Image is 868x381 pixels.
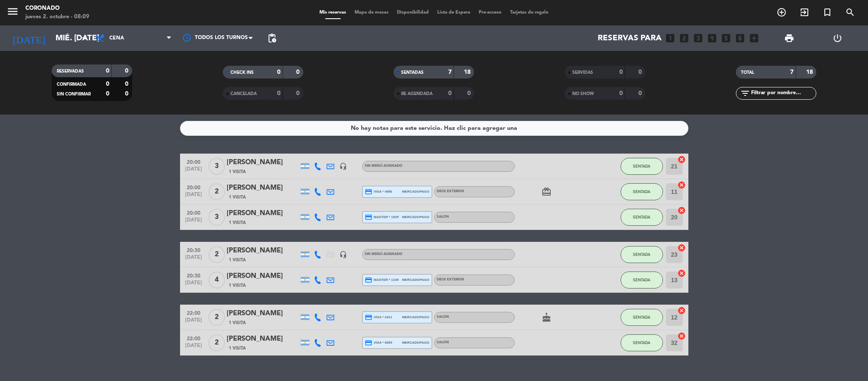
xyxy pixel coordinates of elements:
strong: 0 [296,69,301,75]
span: SIN CONFIRMAR [57,92,91,96]
span: 20:30 [183,270,204,280]
strong: 0 [448,90,452,96]
i: cake [541,312,552,322]
span: CHECK INS [230,70,254,75]
span: SENTADA [633,315,650,319]
span: SENTADA [633,252,650,257]
span: visa * 3411 [365,314,392,321]
strong: 0 [125,81,130,87]
i: cancel [677,206,686,215]
i: looks_two [679,33,690,44]
span: Pre-acceso [474,10,506,15]
span: RESERVADAS [57,69,84,73]
span: 4 [208,272,225,289]
i: looks_3 [693,33,704,44]
span: 2 [208,309,225,326]
span: mercadopago [402,314,429,320]
i: cancel [677,269,686,277]
span: pending_actions [267,33,277,43]
i: headset_mic [339,162,347,170]
span: 20:00 [183,157,204,166]
span: visa * 4956 [365,188,392,196]
span: 1 Visita [229,194,246,201]
span: SENTADA [633,277,650,282]
button: SENTADA [621,309,663,326]
div: [PERSON_NAME] [227,271,299,282]
span: 20:00 [183,207,204,217]
strong: 0 [125,68,130,74]
span: NO SHOW [572,92,594,96]
span: Mis reservas [315,10,350,15]
strong: 0 [106,68,109,74]
i: cancel [677,306,686,315]
button: SENTADA [621,334,663,351]
i: credit_card [365,213,372,221]
i: looks_5 [721,33,732,44]
i: credit_card [365,314,372,321]
i: headset_mic [339,251,347,258]
span: mercadopago [402,340,429,345]
button: SENTADA [621,272,663,289]
span: [DATE] [183,192,204,202]
strong: 0 [638,69,643,75]
span: Sin menú asignado [365,164,402,168]
button: SENTADA [621,158,663,175]
span: [DATE] [183,317,204,327]
span: 1 Visita [229,345,246,352]
span: 2 [208,334,225,351]
i: exit_to_app [799,7,810,17]
div: [PERSON_NAME] [227,208,299,219]
i: cancel [677,181,686,189]
span: mercadopago [402,277,429,283]
i: credit_card [365,276,372,284]
button: SENTADA [621,183,663,200]
span: 2 [208,246,225,263]
span: SENTADA [633,189,650,194]
span: SALON [437,341,449,344]
i: arrow_drop_down [79,33,89,43]
div: Coronado [25,4,89,13]
span: master * 1525 [365,213,399,221]
span: 1 Visita [229,168,246,175]
span: 2 [208,183,225,200]
span: Reservas para [598,34,662,43]
i: looks_6 [735,33,746,44]
i: credit_card [365,188,372,196]
span: SERVIDAS [572,70,593,75]
div: [PERSON_NAME] [227,157,299,168]
i: looks_one [665,33,676,44]
div: LOG OUT [813,25,862,51]
input: Filtrar por nombre... [750,89,816,98]
span: DECK EXTERIOR [437,190,464,193]
span: 20:00 [183,182,204,192]
span: SALON [437,215,449,219]
span: [DATE] [183,280,204,290]
strong: 7 [448,69,452,75]
span: visa * 9655 [365,339,392,347]
span: [DATE] [183,217,204,227]
span: 1 Visita [229,219,246,226]
strong: 0 [467,90,472,96]
i: add_box [749,33,760,44]
strong: 18 [806,69,815,75]
i: looks_4 [707,33,718,44]
strong: 7 [790,69,793,75]
i: cancel [677,244,686,252]
span: Lista de Espera [433,10,474,15]
span: 22:00 [183,333,204,343]
span: CONFIRMADA [57,82,86,87]
span: Mapa de mesas [350,10,393,15]
div: [PERSON_NAME] [227,333,299,345]
i: cancel [677,332,686,340]
span: Cena [109,35,124,41]
span: RE AGENDADA [401,92,433,96]
span: mercadopago [402,189,429,194]
span: mercadopago [402,214,429,220]
i: power_settings_new [832,33,843,43]
span: SENTADA [633,164,650,168]
strong: 0 [638,90,643,96]
strong: 0 [125,91,130,97]
span: [DATE] [183,343,204,353]
span: Sin menú asignado [365,252,402,256]
span: SENTADAS [401,70,424,75]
